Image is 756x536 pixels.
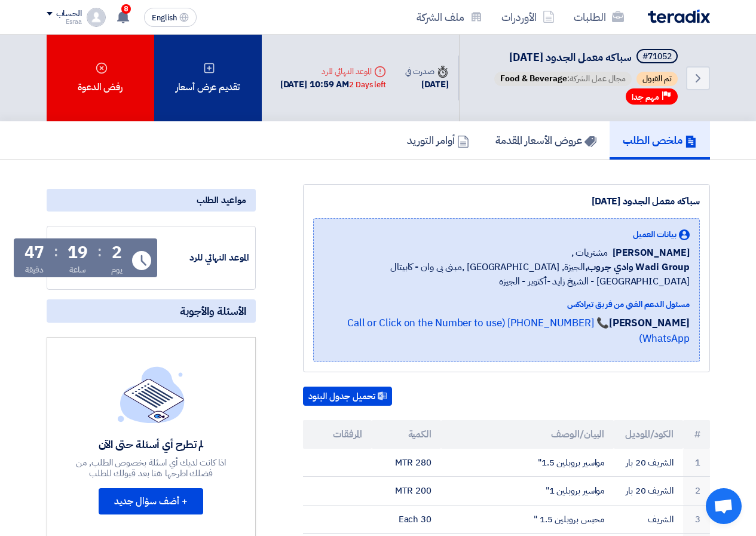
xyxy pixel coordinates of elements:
div: [DATE] 10:59 AM [280,78,386,91]
button: تحميل جدول البنود [303,387,392,406]
div: الحساب [56,9,82,19]
div: #71052 [642,53,672,61]
th: المرفقات [303,420,372,449]
div: تقديم عرض أسعار [154,35,262,121]
a: ملخص الطلب [610,121,710,160]
span: English [152,14,177,22]
td: 280 MTR [372,449,441,477]
b: Wadi Group وادي جروب, [585,260,690,274]
img: empty_state_list.svg [118,366,185,422]
h5: ملخص الطلب [623,133,697,147]
div: 2 [112,244,122,261]
img: profile_test.png [87,8,106,27]
a: 📞 [PHONE_NUMBER] (Call or Click on the Number to use WhatsApp) [347,316,690,346]
div: 19 [68,244,88,261]
div: لم تطرح أي أسئلة حتى الآن [64,437,238,451]
div: مواعيد الطلب [47,189,256,212]
div: يوم [111,264,123,276]
th: # [683,420,710,449]
td: محبس بروبلين 1.5 " [441,505,614,534]
a: أوامر التوريد [394,121,482,160]
a: عروض الأسعار المقدمة [482,121,610,160]
td: الشريف 20 بار [614,477,683,506]
div: ساعة [69,264,87,276]
span: مهم جدا [632,91,659,103]
button: + أضف سؤال جديد [99,488,203,514]
div: 47 [25,244,45,261]
a: الطلبات [564,3,633,31]
td: مواسير بروبلين 1.5" [441,449,614,477]
span: مجال عمل الشركة: [494,72,632,86]
span: مشتريات , [571,246,608,260]
span: تم القبول [636,72,678,86]
span: [PERSON_NAME] [613,246,690,260]
strong: [PERSON_NAME] [609,316,690,330]
td: الشريف 20 بار [614,449,683,477]
td: 200 MTR [372,477,441,506]
div: 2 Days left [349,79,386,91]
a: الأوردرات [492,3,564,31]
td: 30 Each [372,505,441,534]
a: ملف الشركة [407,3,492,31]
div: : [54,241,58,262]
td: 3 [683,505,710,534]
div: اذا كانت لديك أي اسئلة بخصوص الطلب, من فضلك اطرحها هنا بعد قبولك للطلب [64,457,238,479]
span: الجيزة, [GEOGRAPHIC_DATA] ,مبنى بى وان - كابيتال [GEOGRAPHIC_DATA] - الشيخ زايد -أكتوبر - الجيزه [323,260,690,289]
div: رفض الدعوة [47,35,154,121]
td: مواسير بروبلين 1" [441,477,614,506]
img: Teradix logo [648,10,710,23]
div: مسئول الدعم الفني من فريق تيرادكس [323,298,690,311]
td: 1 [683,449,710,477]
th: الكمية [372,420,441,449]
div: الموعد النهائي للرد [280,65,386,78]
td: 2 [683,477,710,506]
div: صدرت في [405,65,448,78]
div: سباكه معمل الجدود [DATE] [313,194,700,209]
button: English [144,8,197,27]
div: دقيقة [25,264,44,276]
div: الموعد النهائي للرد [160,251,249,265]
a: Open chat [706,488,742,524]
span: سباكه معمل الجدود [DATE] [509,49,632,65]
span: بيانات العميل [633,228,677,241]
div: : [97,241,102,262]
span: 8 [121,4,131,14]
td: الشريف [614,505,683,534]
h5: عروض الأسعار المقدمة [495,133,596,147]
div: Esraa [47,19,82,25]
span: Food & Beverage [500,72,567,85]
span: الأسئلة والأجوبة [180,304,246,318]
div: [DATE] [405,78,448,91]
th: الكود/الموديل [614,420,683,449]
h5: أوامر التوريد [407,133,469,147]
th: البيان/الوصف [441,420,614,449]
h5: سباكه معمل الجدود 14-8-2025 [492,49,680,66]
